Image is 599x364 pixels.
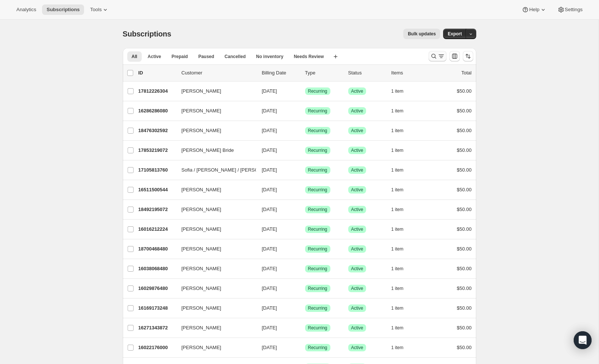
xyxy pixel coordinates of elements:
div: 17105813760Sofia / [PERSON_NAME] / [PERSON_NAME][DATE]SuccessRecurringSuccessActive1 item$50.00 [138,165,472,175]
span: Recurring [308,147,327,153]
p: 16169173248 [138,304,176,312]
span: Active [351,285,363,291]
span: Active [351,147,363,153]
button: 1 item [391,185,412,195]
button: 1 item [391,125,412,136]
span: Recurring [308,325,327,331]
span: No inventory [256,54,283,60]
span: [PERSON_NAME] Bride [182,147,234,154]
span: Help [529,7,539,13]
button: Customize table column order and visibility [449,51,460,61]
button: 1 item [391,145,412,156]
div: 16029876480[PERSON_NAME][DATE]SuccessRecurringSuccessActive1 item$50.00 [138,283,472,294]
button: [PERSON_NAME] Bride [177,144,252,156]
button: [PERSON_NAME] [177,105,252,117]
span: 1 item [391,128,404,134]
span: Recurring [308,246,327,252]
div: 18476302592[PERSON_NAME][DATE]SuccessRecurringSuccessActive1 item$50.00 [138,125,472,136]
span: $50.00 [457,226,472,232]
button: [PERSON_NAME] [177,223,252,235]
p: 18492195072 [138,206,176,213]
span: Active [351,187,363,193]
div: Open Intercom Messenger [574,331,592,349]
span: $50.00 [457,246,472,252]
span: $50.00 [457,285,472,291]
p: 16016212224 [138,226,176,233]
span: 1 item [391,187,404,193]
span: 1 item [391,226,404,232]
span: $50.00 [457,167,472,173]
span: Active [351,167,363,173]
div: 16511500544[PERSON_NAME][DATE]SuccessRecurringSuccessActive1 item$50.00 [138,185,472,195]
span: [PERSON_NAME] [182,324,221,332]
p: 17853219072 [138,147,176,154]
span: Paused [198,54,214,60]
div: 18700468480[PERSON_NAME][DATE]SuccessRecurringSuccessActive1 item$50.00 [138,244,472,254]
button: Settings [553,4,587,15]
button: Export [443,29,466,39]
span: [DATE] [262,88,277,94]
span: Active [351,325,363,331]
div: Type [305,69,342,77]
span: [PERSON_NAME] [182,186,221,194]
span: [PERSON_NAME] [182,245,221,253]
span: $50.00 [457,88,472,94]
span: 1 item [391,88,404,94]
span: $50.00 [457,305,472,311]
span: $50.00 [457,108,472,114]
span: 1 item [391,285,404,291]
span: 1 item [391,147,404,153]
button: 1 item [391,106,412,116]
button: [PERSON_NAME] [177,204,252,215]
div: 16038068480[PERSON_NAME][DATE]SuccessRecurringSuccessActive1 item$50.00 [138,264,472,274]
button: [PERSON_NAME] [177,184,252,196]
p: Customer [182,69,256,77]
p: 16286286080 [138,107,176,115]
span: Active [148,54,161,60]
span: [PERSON_NAME] [182,107,221,115]
p: 18700468480 [138,245,176,253]
span: Tools [90,7,102,13]
span: Subscriptions [47,7,80,13]
span: $50.00 [457,266,472,271]
button: 1 item [391,303,412,313]
button: [PERSON_NAME] [177,282,252,294]
button: 1 item [391,342,412,353]
span: [DATE] [262,345,277,350]
button: 1 item [391,323,412,333]
button: Bulk updates [403,29,440,39]
span: [PERSON_NAME] [182,206,221,213]
span: [DATE] [262,207,277,212]
span: 1 item [391,246,404,252]
span: Active [351,88,363,94]
span: Sofia / [PERSON_NAME] / [PERSON_NAME] [182,166,280,174]
span: 1 item [391,266,404,272]
p: 17105813760 [138,166,176,174]
button: [PERSON_NAME] [177,243,252,255]
button: Sort the results [463,51,473,61]
span: [PERSON_NAME] [182,344,221,351]
span: 1 item [391,167,404,173]
button: [PERSON_NAME] [177,125,252,137]
span: [DATE] [262,128,277,133]
span: Active [351,226,363,232]
span: Active [351,266,363,272]
span: [DATE] [262,108,277,114]
p: 16271343872 [138,324,176,332]
span: [DATE] [262,167,277,173]
p: 16029876480 [138,285,176,292]
span: Recurring [308,167,327,173]
button: 1 item [391,165,412,175]
span: [DATE] [262,226,277,232]
span: Cancelled [225,54,246,60]
span: Recurring [308,88,327,94]
button: 1 item [391,283,412,294]
span: Settings [565,7,583,13]
span: [DATE] [262,246,277,252]
span: [DATE] [262,187,277,192]
span: Export [448,31,462,37]
span: [DATE] [262,305,277,311]
span: $50.00 [457,325,472,331]
span: Recurring [308,285,327,291]
span: [PERSON_NAME] [182,87,221,95]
